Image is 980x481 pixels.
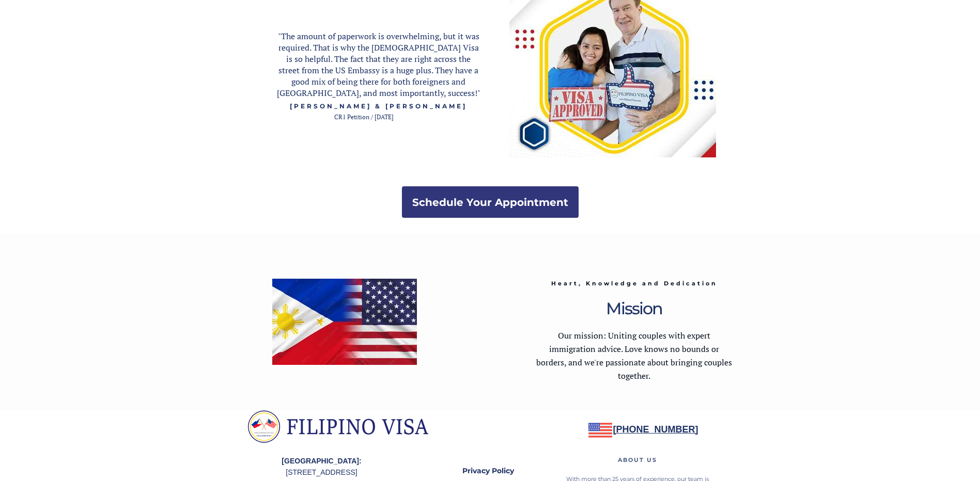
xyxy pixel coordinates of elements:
[536,330,732,381] span: Our mission: Uniting couples with expert immigration advice. Love knows no bounds or borders, and...
[402,186,579,218] a: Schedule Your Appointment
[606,298,662,318] span: Mission
[277,30,480,99] span: "The amount of paperwork is overwhelming, but it was required. That is why the [DEMOGRAPHIC_DATA]...
[334,113,394,121] span: CR1 Petition / [DATE]
[551,280,718,287] span: Heart, Knowledge and Dedication
[618,456,657,463] span: ABOUT US
[462,466,514,475] strong: Privacy Policy
[282,457,361,465] strong: [GEOGRAPHIC_DATA]:
[613,424,698,435] strong: [PHONE_NUMBER]
[274,455,370,478] p: [STREET_ADDRESS]
[613,426,698,434] a: [PHONE_NUMBER]
[290,102,467,110] span: [PERSON_NAME] & [PERSON_NAME]
[412,196,568,209] strong: Schedule Your Appointment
